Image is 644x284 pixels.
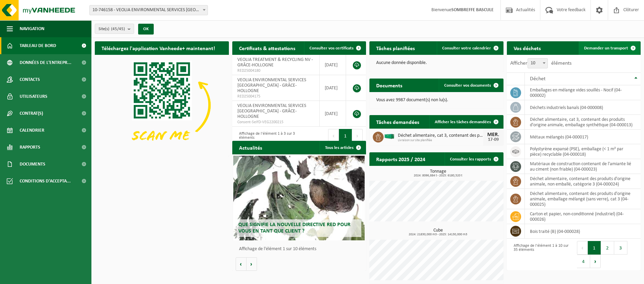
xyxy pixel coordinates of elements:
[525,130,641,144] td: métaux mélangés (04-000017)
[444,83,491,88] span: Consulter vos documents
[510,240,571,269] div: Affichage de l'élément 1 à 10 sur 35 éléments
[236,257,246,271] button: Vorige
[487,137,500,142] div: 17-09
[376,98,497,103] p: Vous avez 9987 document(s) non lu(s).
[20,173,71,190] span: Conditions d'accepta...
[435,120,491,124] span: Afficher les tâches demandées
[525,100,641,115] td: déchets industriels banals (04-000008)
[525,85,641,100] td: emballages en mélange vides souillés - Nocif (04-000002)
[525,144,641,159] td: polystyrène expansé (PSE), emballage (< 1 m² par pièce) recyclable (04-000018)
[20,37,56,54] span: Tableau de bord
[584,46,628,50] span: Demander un transport
[525,174,641,189] td: déchet alimentaire, contenant des produits d'origine animale, non emballé, catégorie 3 (04-000024)
[601,241,614,255] button: 2
[111,27,125,31] count: (45/45)
[320,101,346,127] td: [DATE]
[246,257,257,271] button: Volgende
[373,233,503,236] span: 2024: 21830,000 m3 - 2025: 14130,000 m3
[20,20,44,37] span: Navigation
[507,41,548,54] h2: Vos déchets
[442,46,491,50] span: Consulter votre calendrier
[525,115,641,130] td: déchet alimentaire, cat 3, contenant des produits d'origine animale, emballage synthétique (04-00...
[239,247,363,252] p: Affichage de l'élément 1 sur 10 éléments
[237,94,314,99] span: RED25004175
[339,129,352,143] button: 1
[369,79,409,92] h2: Documents
[530,76,545,82] span: Déchet
[369,41,422,54] h2: Tâches planifiées
[95,55,229,155] img: Download de VHEPlus App
[525,224,641,239] td: bois traité (B) (04-000028)
[398,138,483,143] span: Livraison sur site planifiée
[320,55,346,75] td: [DATE]
[369,115,426,128] h2: Tâches demandées
[236,128,296,143] div: Affichage de l'élément 1 à 3 sur 3 éléments
[320,75,346,101] td: [DATE]
[373,228,503,236] h3: Cube
[20,54,71,71] span: Données de l'entrepr...
[579,41,640,55] a: Demander un transport
[237,57,313,68] span: VEOLIA TREATMENT & RECYCLING NV - GRÂCE-HOLLOGNE
[138,24,154,35] button: OK
[384,133,395,139] img: HK-RS-30-GN-00
[577,241,588,255] button: Previous
[445,152,503,166] a: Consulter les rapports
[528,58,548,68] span: 10
[320,141,365,154] a: Tous les articles
[525,159,641,174] td: matériaux de construction contenant de l'amiante lié au ciment (non friable) (04-000023)
[525,209,641,224] td: carton et papier, non-conditionné (industriel) (04-000026)
[237,78,306,93] span: VEOLIA ENVIRONMENTAL SERVICES [GEOGRAPHIC_DATA] - GRÂCE-HOLLOGNE
[20,71,40,88] span: Contacts
[376,61,497,65] p: Aucune donnée disponible.
[237,68,314,73] span: RED25004180
[525,189,641,209] td: déchet alimentaire, contenant des produits d'origine animale, emballage mélangé (sans verre), cat...
[429,115,503,129] a: Afficher les tâches demandées
[588,241,601,255] button: 1
[439,79,503,92] a: Consulter vos documents
[451,7,494,13] strong: SOMBREFFE BASCULE
[95,41,222,54] h2: Téléchargez l'application Vanheede+ maintenant!
[437,41,503,55] a: Consulter votre calendrier
[369,152,432,166] h2: Rapports 2025 / 2024
[304,41,365,55] a: Consulter vos certificats
[20,122,44,139] span: Calendrier
[352,129,363,143] button: Next
[373,169,503,177] h3: Tonnage
[89,5,208,15] span: 10-746158 - VEOLIA ENVIRONMENTAL SERVICES WALLONIE - GRÂCE-HOLLOGNE
[232,41,302,54] h2: Certificats & attestations
[238,222,350,234] span: Que signifie la nouvelle directive RED pour vous en tant que client ?
[20,88,47,105] span: Utilisateurs
[577,255,590,268] button: 4
[590,255,601,268] button: Next
[20,156,45,173] span: Documents
[528,59,548,68] span: 10
[20,105,43,122] span: Contrat(s)
[328,129,339,143] button: Previous
[237,119,314,125] span: Consent-SelfD-VEG2200215
[95,24,134,34] button: Site(s)(45/45)
[233,156,365,240] a: Que signifie la nouvelle directive RED pour vous en tant que client ?
[373,174,503,177] span: 2024: 8096,884 t - 2025: 6180,520 t
[90,5,208,15] span: 10-746158 - VEOLIA ENVIRONMENTAL SERVICES WALLONIE - GRÂCE-HOLLOGNE
[614,241,627,255] button: 3
[309,46,353,50] span: Consulter vos certificats
[398,133,483,138] span: Déchet alimentaire, cat 3, contenant des produits d'origine animale, emballage s...
[510,61,572,66] label: Afficher éléments
[20,139,40,156] span: Rapports
[99,24,125,34] span: Site(s)
[237,103,306,119] span: VEOLIA ENVIRONMENTAL SERVICES [GEOGRAPHIC_DATA] - GRÂCE-HOLLOGNE
[487,132,500,137] div: MER.
[232,141,269,154] h2: Actualités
